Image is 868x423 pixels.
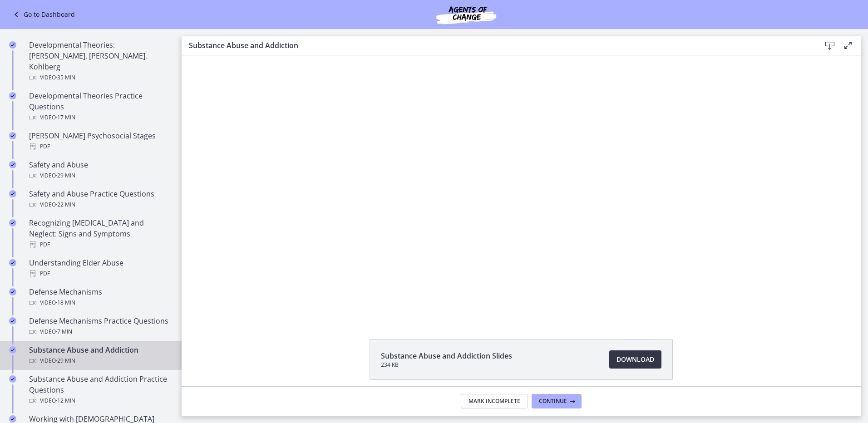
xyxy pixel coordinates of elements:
span: · 17 min [56,112,75,123]
div: Safety and Abuse [29,159,171,181]
div: Video [29,72,171,83]
span: · 12 min [56,395,75,406]
div: Defense Mechanisms Practice Questions [29,315,171,337]
div: PDF [29,268,171,279]
div: [PERSON_NAME] Psychosocial Stages [29,130,171,152]
div: Developmental Theories Practice Questions [29,90,171,123]
i: Completed [9,161,16,168]
div: Developmental Theories: [PERSON_NAME], [PERSON_NAME], Kohlberg [29,39,171,83]
img: Agents of Change [412,4,521,25]
i: Completed [9,317,16,325]
span: Substance Abuse and Addiction Slides [381,350,512,361]
i: Completed [9,415,16,423]
div: Recognizing [MEDICAL_DATA] and Neglect: Signs and Symptoms [29,217,171,250]
div: Video [29,297,171,308]
span: · 7 min [56,326,72,337]
div: PDF [29,239,171,250]
i: Completed [9,190,16,197]
i: Completed [9,92,16,99]
div: Video [29,170,171,181]
div: Video [29,112,171,123]
div: PDF [29,141,171,152]
div: Understanding Elder Abuse [29,257,171,279]
span: · 29 min [56,170,75,181]
div: Substance Abuse and Addiction Practice Questions [29,374,171,406]
span: Download [616,354,654,365]
a: Go to Dashboard [11,9,75,20]
div: Video [29,326,171,337]
span: · 29 min [56,355,75,366]
span: Mark Incomplete [469,398,520,405]
div: Defense Mechanisms [29,286,171,308]
span: · 22 min [56,199,75,210]
i: Completed [9,259,16,266]
div: Video [29,395,171,406]
div: Substance Abuse and Addiction [29,344,171,366]
span: 234 KB [381,361,512,369]
i: Completed [9,375,16,383]
i: Completed [9,346,16,354]
a: Download [609,350,661,369]
span: Continue [539,398,567,405]
i: Completed [9,132,16,139]
button: Continue [532,394,582,408]
i: Completed [9,41,16,49]
iframe: Video Lesson [182,55,861,318]
i: Completed [9,288,16,295]
div: Video [29,199,171,210]
div: Safety and Abuse Practice Questions [29,188,171,210]
button: Mark Incomplete [461,394,528,408]
span: · 35 min [56,72,75,83]
h3: Substance Abuse and Addiction [189,40,806,51]
i: Completed [9,219,16,226]
div: Video [29,355,171,366]
span: · 18 min [56,297,75,308]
